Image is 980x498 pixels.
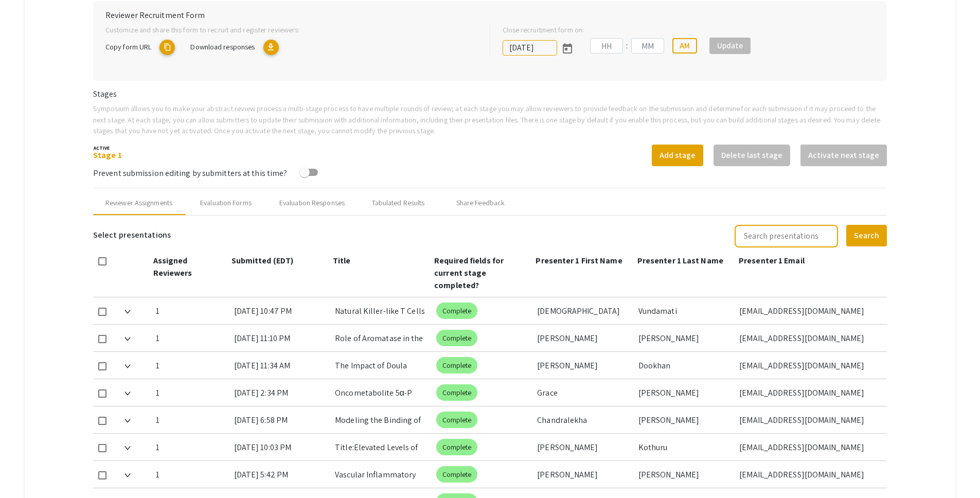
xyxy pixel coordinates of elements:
[105,10,875,20] h6: Reviewer Recruitment Form
[638,379,732,406] div: [PERSON_NAME]
[537,297,630,324] div: [DEMOGRAPHIC_DATA]
[93,89,887,99] h6: Stages
[436,303,478,319] mat-chip: Complete
[714,145,790,166] button: Delete last stage
[234,379,327,406] div: [DATE] 2:34 PM
[537,434,630,460] div: [PERSON_NAME]
[436,466,478,483] mat-chip: Complete
[335,379,428,406] div: Oncometabolite 5α-P Imbalance Through Altered Mammary [MEDICAL_DATA] Metabolism: A Biomarker and ...
[335,461,428,488] div: Vascular Inflammatory Studies with Engineered Bioreactors
[638,352,732,379] div: Dookhan
[735,225,838,247] input: Search presentations
[652,145,703,166] button: Add stage
[234,352,327,379] div: [DATE] 11:34 AM
[159,40,175,55] mat-icon: copy URL
[739,461,879,488] div: [EMAIL_ADDRESS][DOMAIN_NAME]
[709,38,751,54] button: Update
[190,42,255,51] span: Download responses
[231,255,294,266] span: Submitted (EDT)
[156,325,225,351] div: 1
[436,412,478,428] mat-chip: Complete
[638,461,732,488] div: [PERSON_NAME]
[638,325,732,351] div: [PERSON_NAME]
[623,40,631,52] div: :
[156,434,225,460] div: 1
[335,406,428,433] div: Modeling the Binding of Dendrin and PTPN14 to KIBRA
[263,40,279,55] mat-icon: Export responses
[638,406,732,433] div: [PERSON_NAME]
[503,24,584,35] label: Close recruitment form on:
[234,406,327,433] div: [DATE] 6:58 PM
[372,198,425,208] div: Tabulated Results
[436,357,478,373] mat-chip: Complete
[739,325,879,351] div: [EMAIL_ADDRESS][DOMAIN_NAME]
[335,325,428,351] div: Role of Aromatase in the Conversion of 11-Oxyandrogens to [MEDICAL_DATA]: Mechanisms and Implicat...
[739,297,879,324] div: [EMAIL_ADDRESS][DOMAIN_NAME]
[739,255,805,266] span: Presenter 1 Email
[436,384,478,401] mat-chip: Complete
[93,103,887,136] p: Symposium allows you to make your abstract review process a multi-stage process to have multiple ...
[8,452,44,490] iframe: Chat
[436,439,478,455] mat-chip: Complete
[537,352,630,379] div: [PERSON_NAME]
[124,446,131,450] img: Expand arrow
[436,330,478,346] mat-chip: Complete
[739,434,879,460] div: [EMAIL_ADDRESS][DOMAIN_NAME]
[93,168,287,179] span: Prevent submission editing by submitters at this time?
[156,406,225,433] div: 1
[156,461,225,488] div: 1
[105,198,172,208] div: Reviewer Assignments
[234,325,327,351] div: [DATE] 11:10 PM
[739,379,879,406] div: [EMAIL_ADDRESS][DOMAIN_NAME]
[124,364,131,368] img: Expand arrow
[234,297,327,324] div: [DATE] 10:47 PM
[537,406,630,433] div: Chandralekha
[672,38,697,54] button: AM
[279,198,345,208] div: Evaluation Responses
[333,255,351,266] span: Title
[537,461,630,488] div: [PERSON_NAME]
[234,434,327,460] div: [DATE] 10:03 PM
[537,379,630,406] div: Grace
[631,38,664,54] input: Minutes
[638,434,732,460] div: Kothuru
[124,337,131,341] img: Expand arrow
[200,198,252,208] div: Evaluation Forms
[536,255,622,266] span: Presenter 1 First Name
[456,198,505,208] div: Share Feedback
[234,461,327,488] div: [DATE] 5:42 PM
[739,406,879,433] div: [EMAIL_ADDRESS][DOMAIN_NAME]
[105,24,473,35] p: Customize and share this form to recruit and register reviewers:
[638,297,732,324] div: Vundamati
[637,255,723,266] span: Presenter 1 Last Name
[590,38,623,54] input: Hours
[124,473,131,477] img: Expand arrow
[156,379,225,406] div: 1
[739,352,879,379] div: [EMAIL_ADDRESS][DOMAIN_NAME]
[156,297,225,324] div: 1
[434,255,504,291] span: Required fields for current stage completed?
[335,352,428,379] div: The Impact of Doula Support on Maternal Mental Health, NeonatalOutcomes, and Epidural Use: Correl...
[93,224,171,246] h6: Select presentations
[537,325,630,351] div: [PERSON_NAME]
[800,145,887,166] button: Activate next stage
[124,392,131,396] img: Expand arrow
[153,255,192,278] span: Assigned Reviewers
[124,419,131,423] img: Expand arrow
[335,297,428,324] div: Natural Killer-like T Cells and Longevity: A Comparative Analysis
[105,42,151,51] span: Copy form URL
[557,38,578,58] button: Open calendar
[124,310,131,314] img: Expand arrow
[846,225,887,246] button: Search
[93,150,122,161] a: Stage 1
[335,434,428,460] div: Title:Elevated Levels of Interleukin-11 and Matrix Metalloproteinase-9 in the Serum of Patients w...
[156,352,225,379] div: 1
